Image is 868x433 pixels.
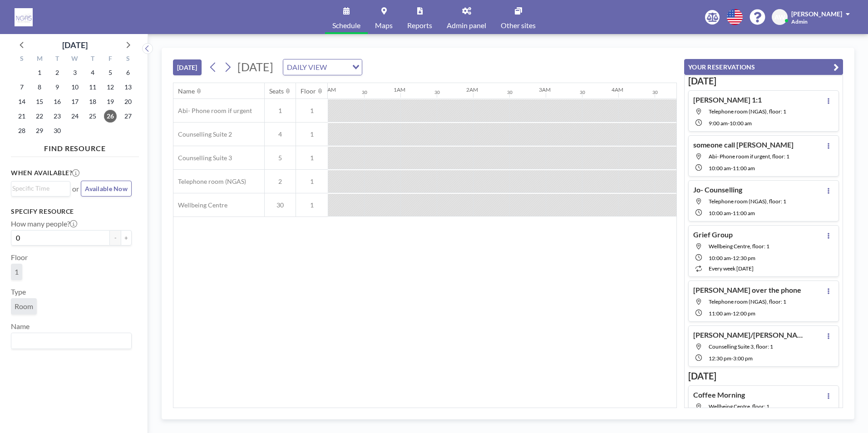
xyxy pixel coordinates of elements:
[33,124,46,137] span: Monday, September 29, 2025
[731,310,733,317] span: -
[733,355,753,362] span: 3:00 PM
[69,81,81,93] span: Wednesday, September 10, 2025
[121,230,132,246] button: +
[173,130,232,138] span: Counselling Suite 2
[709,198,786,205] span: Telephone room (NGAS), floor: 1
[709,243,769,250] span: Wellbeing Centre, floor: 1
[709,343,773,350] span: Counselling Suite 3, floor: 1
[301,87,316,95] div: Floor
[296,201,328,209] span: 1
[69,110,81,123] span: Wednesday, September 24, 2025
[12,183,65,193] input: Search for option
[394,86,405,93] div: 1AM
[265,107,296,115] span: 1
[11,207,132,216] h3: Specify resource
[269,87,284,95] div: Seats
[731,355,733,362] span: -
[66,54,84,65] div: W
[15,8,33,26] img: organization-logo
[31,54,49,65] div: M
[51,124,64,137] span: Tuesday, September 30, 2025
[265,154,296,162] span: 5
[362,89,367,95] div: 30
[51,110,64,123] span: Tuesday, September 23, 2025
[296,177,328,186] span: 1
[86,66,99,79] span: Thursday, September 4, 2025
[688,370,839,382] h3: [DATE]
[285,61,329,73] span: DAILY VIEW
[434,89,440,95] div: 30
[730,120,752,127] span: 10:00 AM
[84,54,101,65] div: T
[330,61,347,73] input: Search for option
[173,107,252,115] span: Abi- Phone room if urgent
[652,89,658,95] div: 30
[15,124,28,137] span: Sunday, September 28, 2025
[104,110,117,123] span: Friday, September 26, 2025
[709,108,786,115] span: Telephone room (NGAS), floor: 1
[283,59,362,75] div: Search for option
[791,10,842,18] span: [PERSON_NAME]
[733,210,755,216] span: 11:00 AM
[265,177,296,186] span: 2
[507,89,513,95] div: 30
[709,403,769,410] span: Wellbeing Centre, floor: 1
[466,86,478,93] div: 2AM
[774,13,785,21] span: AW
[693,390,745,399] h4: Coffee Morning
[693,285,801,295] h4: [PERSON_NAME] over the phone
[321,86,336,93] div: 12AM
[11,287,26,296] label: Type
[51,81,64,93] span: Tuesday, September 9, 2025
[612,86,623,93] div: 4AM
[733,165,755,172] span: 11:00 AM
[733,255,755,261] span: 12:30 PM
[407,22,432,29] span: Reports
[33,110,46,123] span: Monday, September 22, 2025
[178,87,195,95] div: Name
[693,330,807,340] h4: [PERSON_NAME]/[PERSON_NAME]- 2 f2f
[15,81,28,93] span: Sunday, September 7, 2025
[237,60,273,74] span: [DATE]
[122,66,134,79] span: Saturday, September 6, 2025
[709,255,731,261] span: 10:00 AM
[731,210,733,216] span: -
[15,95,28,108] span: Sunday, September 14, 2025
[11,322,30,331] label: Name
[15,110,28,123] span: Sunday, September 21, 2025
[69,66,81,79] span: Wednesday, September 3, 2025
[688,75,839,87] h3: [DATE]
[709,298,786,305] span: Telephone room (NGAS), floor: 1
[81,181,132,197] button: Available Now
[86,110,99,123] span: Thursday, September 25, 2025
[709,265,754,272] span: every week [DATE]
[733,310,755,317] span: 12:00 PM
[104,66,117,79] span: Friday, September 5, 2025
[11,140,139,153] h4: FIND RESOURCE
[173,154,232,162] span: Counselling Suite 3
[709,355,731,362] span: 12:30 PM
[62,39,88,51] div: [DATE]
[296,107,328,115] span: 1
[296,154,328,162] span: 1
[11,333,131,349] div: Search for option
[265,130,296,138] span: 4
[15,302,33,311] span: Room
[13,54,31,65] div: S
[501,22,536,29] span: Other sites
[296,130,328,138] span: 1
[709,120,728,127] span: 9:00 AM
[119,54,137,65] div: S
[173,177,246,186] span: Telephone room (NGAS)
[51,95,64,108] span: Tuesday, September 16, 2025
[122,81,134,93] span: Saturday, September 13, 2025
[110,230,121,246] button: -
[447,22,486,29] span: Admin panel
[12,335,126,347] input: Search for option
[11,182,70,195] div: Search for option
[332,22,360,29] span: Schedule
[265,201,296,209] span: 30
[580,89,585,95] div: 30
[85,185,128,192] span: Available Now
[173,59,202,75] button: [DATE]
